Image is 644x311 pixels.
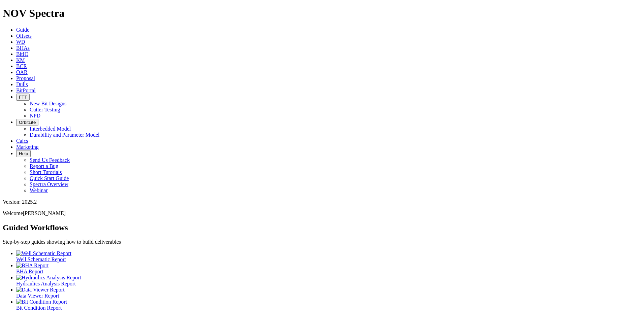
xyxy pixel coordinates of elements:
[16,88,36,93] a: BitPortal
[3,7,641,20] h1: NOV Spectra
[23,210,66,216] span: [PERSON_NAME]
[16,256,66,262] span: Well Schematic Report
[30,101,66,106] a: New Bit Designs
[3,210,641,216] p: Welcome
[16,293,59,299] span: Data Viewer Report
[19,151,28,156] span: Help
[16,57,25,63] a: KM
[19,120,36,125] span: OrbitLite
[16,75,35,81] a: Proposal
[16,269,43,274] span: BHA Report
[16,144,39,150] a: Marketing
[16,81,28,87] a: Dulls
[16,138,28,144] a: Calcs
[16,119,38,126] button: OrbitLite
[16,94,30,101] button: FTT
[16,299,641,311] a: Bit Condition Report Bit Condition Report
[30,175,69,181] a: Quick Start Guide
[16,63,27,69] a: BCR
[16,45,30,51] a: BHAs
[16,299,67,305] img: Bit Condition Report
[30,181,68,187] a: Spectra Overview
[30,132,100,138] a: Durability and Parameter Model
[16,275,641,286] a: Hydraulics Analysis Report Hydraulics Analysis Report
[16,275,81,281] img: Hydraulics Analysis Report
[16,250,641,262] a: Well Schematic Report Well Schematic Report
[16,281,76,286] span: Hydraulics Analysis Report
[19,95,27,100] span: FTT
[30,187,48,193] a: Webinar
[16,150,31,157] button: Help
[16,287,641,299] a: Data Viewer Report Data Viewer Report
[16,263,641,274] a: BHA Report BHA Report
[3,239,641,245] p: Step-by-step guides showing how to build deliverables
[16,287,65,293] img: Data Viewer Report
[30,107,60,112] a: Cutter Testing
[30,163,58,169] a: Report a Bug
[30,169,62,175] a: Short Tutorials
[16,39,25,45] a: WD
[3,199,641,205] div: Version: 2025.2
[30,157,70,163] a: Send Us Feedback
[16,51,28,57] a: BitIQ
[30,113,40,118] a: NPD
[16,69,28,75] a: OAR
[16,263,49,269] img: BHA Report
[30,126,71,132] a: Interbedded Model
[16,33,32,39] a: Offsets
[16,250,71,256] img: Well Schematic Report
[16,305,62,311] span: Bit Condition Report
[16,27,29,33] a: Guide
[3,223,641,232] h2: Guided Workflows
